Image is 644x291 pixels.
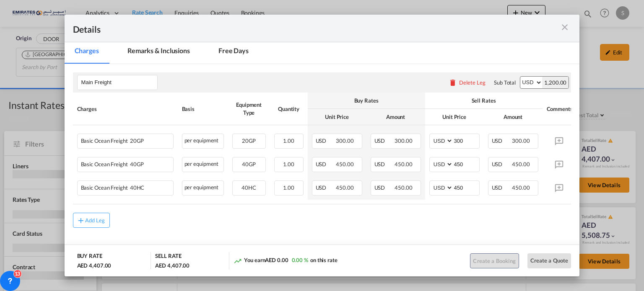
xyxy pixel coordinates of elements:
[484,109,543,125] th: Amount
[470,253,519,268] button: Create a Booking
[128,161,144,167] span: 40GP
[492,161,511,167] span: USD
[265,257,288,263] span: AED 0.00
[77,105,174,113] div: Charges
[492,184,511,191] span: USD
[453,181,479,193] input: 450
[234,257,242,265] md-icon: icon-trending-up
[374,184,394,191] span: USD
[77,216,85,224] md-icon: icon-plus md-link-fg s20
[308,109,366,125] th: Unit Price
[395,184,412,191] span: 450.00
[453,157,479,170] input: 450
[232,101,266,116] div: Equipment Type
[73,213,110,228] button: Add Leg
[512,184,530,191] span: 450.00
[530,257,569,264] span: Create a Quote
[459,79,486,86] div: Delete Leg
[182,157,224,172] div: per equipment
[527,253,571,268] button: Create a Quote
[65,41,267,64] md-pagination-wrapper: Use the left and right arrow keys to navigate between tabs
[512,161,530,167] span: 450.00
[234,256,338,265] div: You earn on this rate
[336,161,353,167] span: 450.00
[283,137,294,144] span: 1.00
[128,185,145,191] span: 40HC
[77,262,112,269] div: AED 4,407.00
[65,41,109,64] md-tab-item: Charges
[512,137,530,144] span: 300.00
[65,15,580,277] md-dialog: Port of ...
[81,134,148,144] div: Basic Ocean Freight
[453,134,479,147] input: 300
[316,184,335,191] span: USD
[155,252,181,262] div: SELL RATE
[182,105,224,113] div: Basis
[374,137,394,144] span: USD
[81,76,157,89] input: Leg Name
[316,137,335,144] span: USD
[81,157,148,167] div: Basic Ocean Freight
[292,257,308,263] span: 0.00 %
[85,218,105,223] div: Add Leg
[128,138,144,144] span: 20GP
[492,137,511,144] span: USD
[117,41,200,64] md-tab-item: Remarks & Inclusions
[77,252,102,262] div: BUY RATE
[155,262,190,269] div: AED 4,407.00
[336,184,353,191] span: 450.00
[316,161,335,167] span: USD
[425,109,484,125] th: Unit Price
[242,161,256,167] span: 40GP
[366,109,425,125] th: Amount
[395,137,412,144] span: 300.00
[283,184,294,191] span: 1.00
[395,161,412,167] span: 450.00
[336,137,353,144] span: 300.00
[241,184,256,191] span: 40HC
[274,105,304,113] div: Quantity
[494,79,516,86] div: Sub Total
[429,97,538,104] div: Sell Rates
[312,97,421,104] div: Buy Rates
[182,134,224,149] div: per equipment
[283,161,294,167] span: 1.00
[374,161,394,167] span: USD
[542,77,569,88] div: 1,200.00
[73,23,522,33] div: Details
[182,180,224,196] div: per equipment
[242,137,256,144] span: 20GP
[449,78,457,87] md-icon: icon-delete
[81,181,148,191] div: Basic Ocean Freight
[543,93,576,125] th: Comments
[560,22,570,32] md-icon: icon-close m-3 fg-AAA8AD cursor
[449,79,486,86] button: Delete Leg
[208,41,259,64] md-tab-item: Free days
